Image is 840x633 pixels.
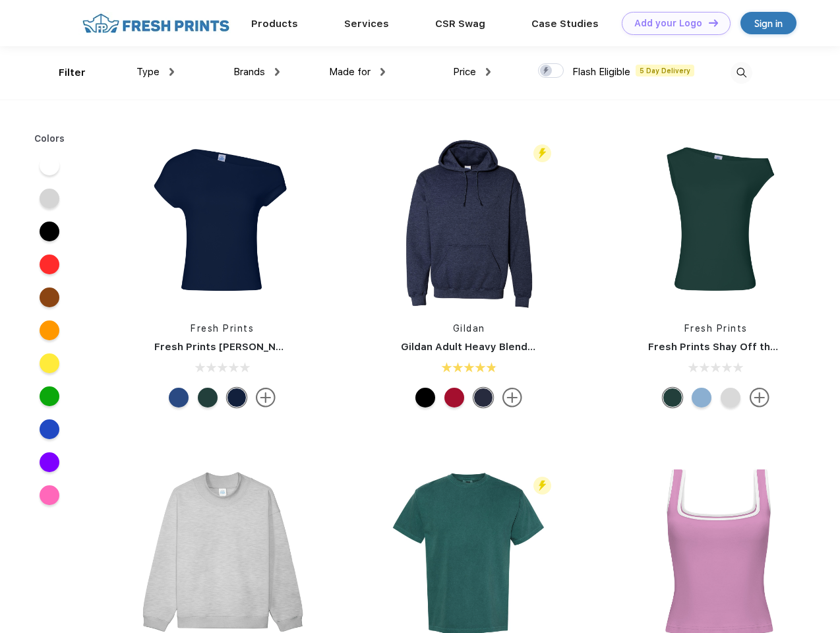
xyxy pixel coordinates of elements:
[502,388,522,407] img: more.svg
[663,388,682,407] div: Green
[381,133,556,309] img: func=resize&h=266
[692,388,711,407] div: Light Blue
[191,323,254,334] a: Fresh Prints
[24,132,75,146] div: Colors
[380,68,385,76] img: dropdown.png
[169,388,189,407] div: True Blue
[401,341,689,353] a: Gildan Adult Heavy Blend 8 Oz. 50/50 Hooded Sweatshirt
[754,16,783,31] div: Sign in
[634,18,702,29] div: Add your Logo
[486,68,491,76] img: dropdown.png
[227,388,247,407] div: Navy
[721,388,740,407] div: Ash Grey
[198,388,218,407] div: Green
[636,65,694,76] span: 5 Day Delivery
[444,388,464,407] div: Cherry Red
[435,18,485,30] a: CSR Swag
[709,19,718,26] img: DT
[415,388,435,407] div: Black
[684,323,748,334] a: Fresh Prints
[169,68,174,76] img: dropdown.png
[344,18,389,30] a: Services
[135,133,310,309] img: func=resize&h=266
[572,66,630,78] span: Flash Eligible
[256,388,276,407] img: more.svg
[533,477,551,495] img: flash_active_toggle.svg
[473,388,493,407] div: Ht Sprt Drk Navy
[453,323,485,334] a: Gildan
[275,68,280,76] img: dropdown.png
[750,388,769,407] img: more.svg
[628,133,804,309] img: func=resize&h=266
[740,12,796,34] a: Sign in
[533,144,551,162] img: flash_active_toggle.svg
[59,65,86,80] div: Filter
[329,66,371,78] span: Made for
[233,66,265,78] span: Brands
[731,62,752,84] img: desktop_search.svg
[453,66,476,78] span: Price
[78,12,233,35] img: fo%20logo%202.webp
[136,66,160,78] span: Type
[251,18,298,30] a: Products
[154,341,411,353] a: Fresh Prints [PERSON_NAME] Off the Shoulder Top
